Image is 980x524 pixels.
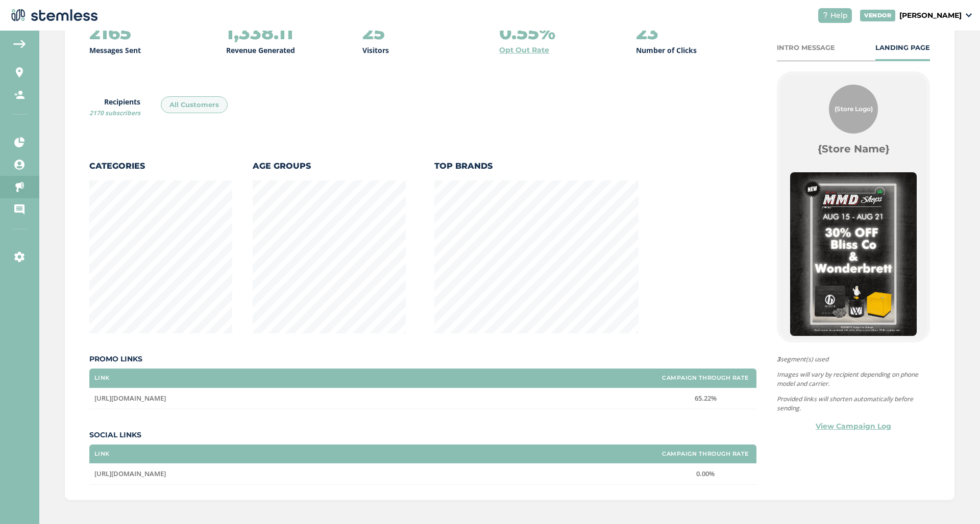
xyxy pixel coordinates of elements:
span: segment(s) used [777,355,930,364]
strong: 3 [777,355,780,363]
h2: 0.55% [499,22,555,43]
span: 0.00% [696,469,715,478]
label: Campaign Through Rate [662,375,749,381]
div: LANDING PAGE [875,43,930,53]
p: Images will vary by recipient depending on phone model and carrier. [777,370,930,388]
div: All Customers [161,96,228,114]
img: icon_down-arrow-small-66adaf34.svg [966,13,972,17]
img: icon-arrow-back-accent-c549486e.svg [13,40,26,48]
a: Opt Out Rate [499,45,549,56]
label: 65.22% [659,394,751,403]
label: 0.00% [659,469,751,478]
label: Campaign Through Rate [662,451,749,457]
h2: 2165 [89,22,131,43]
img: sN9AEijdIdIi5JTUiLBAkcF4MSFZQrMzIVz157gN.png [790,172,917,336]
a: View Campaign Log [816,421,891,432]
span: [URL][DOMAIN_NAME] [94,469,166,478]
span: 65.22% [695,394,717,403]
label: Age Groups [253,160,406,172]
p: Revenue Generated [226,45,295,56]
label: Categories [89,160,232,172]
h2: 23 [636,22,658,43]
p: Provided links will shorten automatically before sending. [777,395,930,413]
h2: 1,338.11 [226,22,293,43]
img: logo-dark-0685b13c.svg [8,5,98,25]
label: Top Brands [434,160,639,172]
label: Promo Links [89,354,756,364]
h2: 25 [362,22,385,43]
p: Messages Sent [89,45,141,56]
label: https://www.instagram.com/mmdsocal/?hl=en [94,469,649,478]
p: Number of Clicks [636,45,697,56]
img: icon-help-white-03924b79.svg [822,12,828,18]
label: Social Links [89,430,756,440]
div: VENDOR [860,10,895,21]
span: 2170 subscribers [89,109,140,117]
span: [URL][DOMAIN_NAME] [94,394,166,403]
label: https://mmdshops.com/location/menu/jersey-city/ [94,394,649,403]
label: {Store Name} [818,142,890,156]
span: Help [830,10,848,21]
p: [PERSON_NAME] [899,10,962,21]
label: Recipients [89,96,140,118]
p: Visitors [362,45,389,56]
div: INTRO MESSAGE [777,43,835,53]
iframe: Chat Widget [929,475,980,524]
label: Link [94,451,110,457]
span: {Store Logo} [835,104,873,114]
label: Link [94,375,110,381]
